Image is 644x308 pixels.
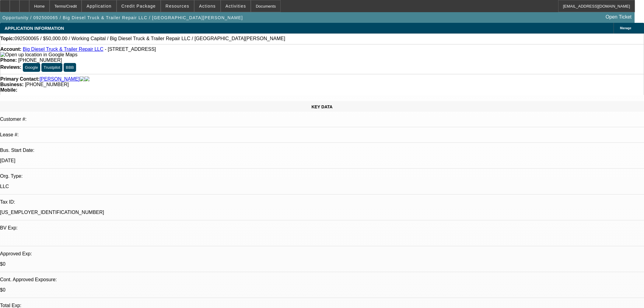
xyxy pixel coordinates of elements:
span: 092500065 / $50,000.00 / Working Capital / Big Diesel Truck & Trailer Repair LLC / [GEOGRAPHIC_DA... [15,36,285,41]
button: Trustpilot [41,63,62,72]
a: [PERSON_NAME] [40,76,80,82]
a: View Google Maps [0,52,77,57]
span: [PHONE_NUMBER] [25,82,69,87]
img: linkedin-icon.png [85,76,89,82]
span: Opportunity / 092500065 / Big Diesel Truck & Trailer Repair LLC / [GEOGRAPHIC_DATA][PERSON_NAME] [2,15,243,20]
img: facebook-icon.png [80,76,85,82]
span: KEY DATA [311,104,332,109]
button: Actions [194,0,220,12]
span: Resources [166,4,189,9]
img: Open up location in Google Maps [0,52,77,58]
strong: Reviews: [0,65,21,70]
strong: Account: [0,47,21,52]
button: Resources [161,0,194,12]
span: Manage [620,26,631,30]
button: Activities [221,0,251,12]
span: APPLICATION INFORMATION [5,26,64,31]
button: Credit Package [117,0,160,12]
span: Credit Package [121,4,156,9]
button: BBB [64,63,76,72]
span: - [STREET_ADDRESS] [105,47,156,52]
button: Application [82,0,116,12]
span: [PHONE_NUMBER] [18,58,62,63]
span: Actions [199,4,216,9]
strong: Business: [0,82,23,87]
span: Activities [226,4,246,9]
strong: Phone: [0,58,17,63]
button: Google [23,63,40,72]
strong: Topic: [0,36,15,41]
a: Big Diesel Truck & Trailer Repair LLC [23,47,103,52]
strong: Primary Contact: [0,76,40,82]
a: Open Ticket [603,12,634,22]
strong: Mobile: [0,87,17,93]
span: Application [86,4,111,9]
